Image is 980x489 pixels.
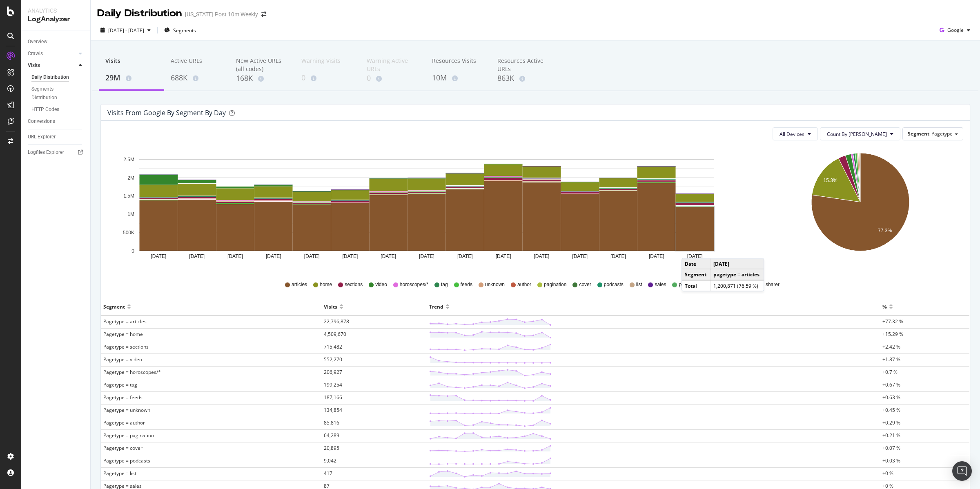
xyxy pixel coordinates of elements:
[324,381,342,388] span: 199,254
[936,24,973,37] button: Google
[108,27,144,34] span: [DATE] - [DATE]
[103,381,137,388] span: Pagetype = tag
[882,331,903,338] span: +15.29 %
[882,394,900,401] span: +0.63 %
[882,407,900,413] span: +0.45 %
[534,253,550,259] text: [DATE]
[497,73,550,84] div: 863K
[301,73,354,83] div: 0
[544,281,566,288] span: pagination
[304,253,320,259] text: [DATE]
[266,253,281,259] text: [DATE]
[400,281,428,288] span: horoscopes/*
[882,457,900,464] span: +0.03 %
[882,369,898,376] span: +0.7 %
[882,419,900,426] span: +0.29 %
[28,117,55,126] div: Conversions
[236,57,288,73] div: New Active URLs (all codes)
[31,85,77,102] div: Segments Distribution
[324,432,339,439] span: 64,289
[429,300,443,313] div: Trend
[31,73,69,82] div: Daily Distribution
[882,470,893,477] span: +0 %
[882,356,900,363] span: +1.87 %
[345,281,363,288] span: sections
[123,230,134,236] text: 500K
[324,457,336,464] span: 9,042
[123,157,134,162] text: 2.5M
[103,470,136,477] span: Pagetype = list
[28,148,85,157] a: Logfiles Explorer
[687,253,703,259] text: [DATE]
[773,127,818,140] button: All Devices
[103,331,143,338] span: Pagetype = home
[173,27,196,34] span: Segments
[189,253,205,259] text: [DATE]
[103,394,143,401] span: Pagetype = feeds
[28,117,85,126] a: Conversions
[105,57,158,72] div: Visits
[107,147,746,269] svg: A chart.
[759,147,962,269] svg: A chart.
[710,269,764,280] td: pagetype = articles
[31,85,85,102] a: Segments Distribution
[682,259,710,269] td: Date
[610,253,626,259] text: [DATE]
[882,343,900,350] span: +2.42 %
[324,369,342,376] span: 206,927
[324,470,332,477] span: 417
[710,259,764,269] td: [DATE]
[107,109,226,117] div: Visits from google by Segment by Day
[31,105,85,114] a: HTTP Codes
[381,253,396,259] text: [DATE]
[324,343,342,350] span: 715,482
[103,369,161,376] span: Pagetype = horoscopes/*
[952,461,972,481] div: Open Intercom Messenger
[461,281,472,288] span: feeds
[324,419,339,426] span: 85,816
[947,27,964,33] span: Google
[572,253,588,259] text: [DATE]
[28,7,84,15] div: Analytics
[28,38,47,46] div: Overview
[367,57,419,73] div: Warning Active URLs
[823,178,837,183] text: 15.3%
[432,73,484,83] div: 10M
[171,57,223,72] div: Active URLs
[908,130,929,137] span: Segment
[28,15,84,24] div: LogAnalyzer
[636,281,642,288] span: list
[882,318,903,325] span: +77.32 %
[261,11,266,17] div: arrow-right-arrow-left
[103,407,150,413] span: Pagetype = unknown
[324,394,342,401] span: 187,166
[123,193,134,199] text: 1.5M
[655,281,666,288] span: sales
[496,253,511,259] text: [DATE]
[103,356,142,363] span: Pagetype = video
[882,300,887,313] div: %
[131,248,134,254] text: 0
[127,175,134,181] text: 2M
[185,10,258,18] div: [US_STATE] Post 10m Weekly
[441,281,448,288] span: tag
[28,133,56,141] div: URL Explorer
[103,445,143,451] span: Pagetype = cover
[28,148,64,157] div: Logfiles Explorer
[151,253,167,259] text: [DATE]
[28,61,40,70] div: Visits
[31,73,85,82] a: Daily Distribution
[820,127,900,140] button: Count By [PERSON_NAME]
[97,7,182,20] div: Daily Distribution
[682,280,710,291] td: Total
[375,281,387,288] span: video
[882,381,900,388] span: +0.67 %
[236,73,288,84] div: 168K
[31,105,59,114] div: HTTP Codes
[343,253,358,259] text: [DATE]
[579,281,591,288] span: cover
[292,281,307,288] span: articles
[103,343,149,350] span: Pagetype = sections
